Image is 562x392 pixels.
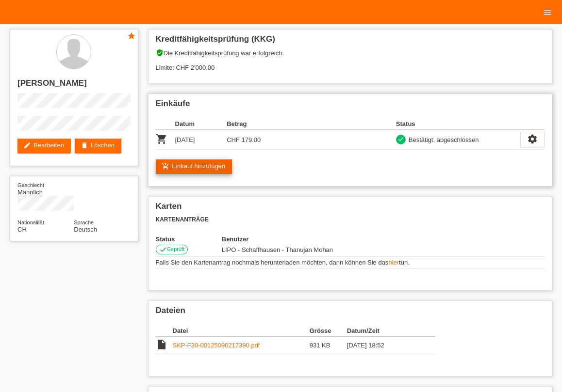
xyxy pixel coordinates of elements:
[175,118,227,130] th: Datum
[347,337,422,354] td: [DATE] 18:52
[156,99,545,113] h2: Einkäufe
[23,141,31,149] i: edit
[17,139,71,153] a: editBearbeiten
[527,134,538,144] i: settings
[156,34,545,49] h2: Kreditfähigkeitsprüfung (KKG)
[388,259,399,266] a: hier
[227,118,279,130] th: Betrag
[159,246,167,253] i: check
[175,130,227,150] td: [DATE]
[167,246,185,252] span: Geprüft
[17,182,44,188] span: Geschlecht
[173,342,260,349] a: SKP-F30-00125090217390.pdf
[156,339,167,350] i: insert_drive_file
[127,31,136,40] i: star
[156,257,545,268] td: Falls Sie den Kartenantrag nochmals herunterladen möchten, dann können Sie das tun.
[310,337,347,354] td: 931 KB
[310,325,347,337] th: Grösse
[222,235,378,243] th: Benutzer
[74,226,97,233] span: Deutsch
[17,181,74,196] div: Männlich
[156,235,222,243] th: Status
[156,133,167,145] i: POSP00026976
[156,49,545,78] div: Die Kreditfähigkeitsprüfung war erfolgreich. Limite: CHF 2'000.00
[543,8,552,17] i: menu
[156,306,545,320] h2: Dateien
[17,220,44,225] span: Nationalität
[222,246,333,253] span: 02.09.2025
[17,78,131,93] h2: [PERSON_NAME]
[173,325,310,337] th: Datei
[156,159,232,174] a: add_shopping_cartEinkauf hinzufügen
[127,31,136,42] a: star
[156,49,164,57] i: verified_user
[347,325,422,337] th: Datum/Zeit
[227,130,279,150] td: CHF 179.00
[406,135,479,145] div: Bestätigt, abgeschlossen
[538,9,557,15] a: menu
[156,202,545,216] h2: Karten
[17,226,27,233] span: Schweiz
[74,220,94,225] span: Sprache
[162,162,169,170] i: add_shopping_cart
[81,141,88,149] i: delete
[156,216,545,223] h3: Kartenanträge
[396,118,520,130] th: Status
[75,139,121,153] a: deleteLöschen
[397,136,404,142] i: check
